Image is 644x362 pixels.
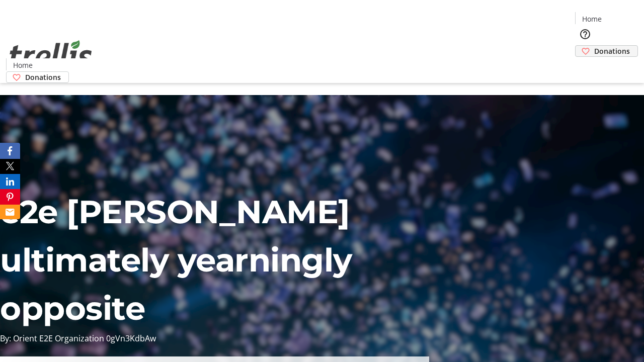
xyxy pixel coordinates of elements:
[576,14,608,24] a: Home
[582,14,602,24] span: Home
[7,60,39,70] a: Home
[25,72,61,82] span: Donations
[594,46,630,56] span: Donations
[575,45,638,57] a: Donations
[6,29,96,79] img: Orient E2E Organization 0gVn3KdbAw's Logo
[6,71,69,83] a: Donations
[575,24,595,44] button: Help
[575,57,595,77] button: Cart
[13,60,33,70] span: Home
